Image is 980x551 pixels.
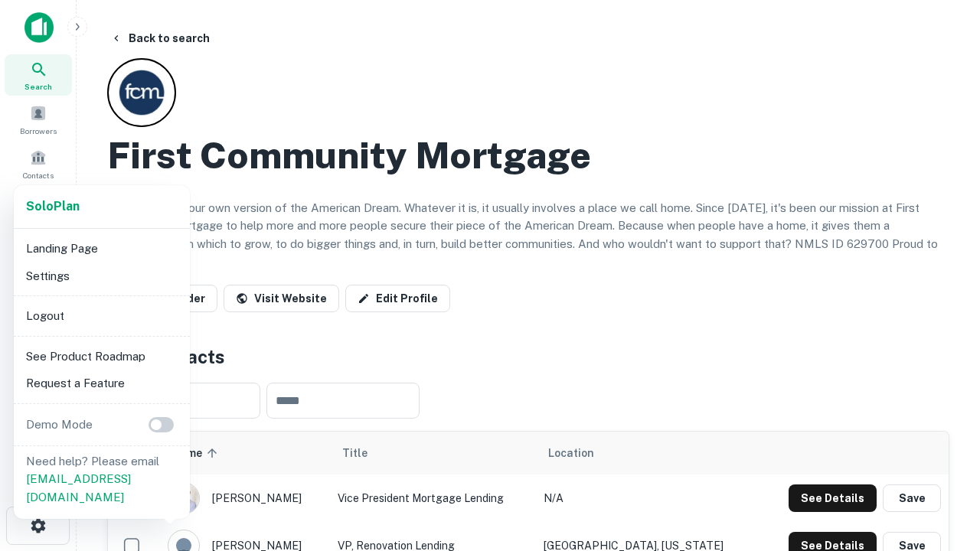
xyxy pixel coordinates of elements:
strong: Solo Plan [26,199,80,214]
li: See Product Roadmap [20,343,184,370]
li: Logout [20,302,184,330]
li: Landing Page [20,235,184,262]
li: Settings [20,262,184,290]
a: [EMAIL_ADDRESS][DOMAIN_NAME] [26,472,131,504]
a: SoloPlan [26,197,80,216]
iframe: Chat Widget [903,380,980,453]
p: Demo Mode [20,416,99,434]
p: Need help? Please email [26,452,178,507]
li: Request a Feature [20,370,184,397]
